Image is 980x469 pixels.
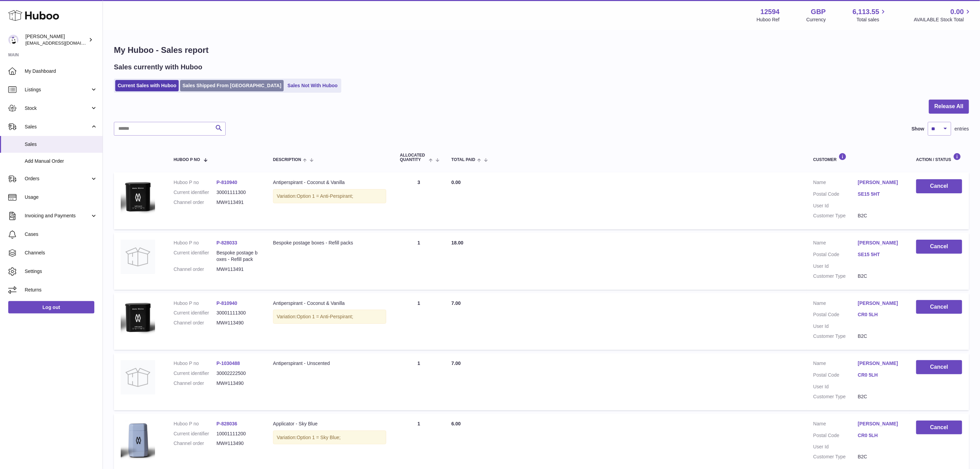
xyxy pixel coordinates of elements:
dt: Channel order [174,266,216,273]
dd: MW#113490 [216,320,259,326]
div: Huboo Ref [757,16,780,23]
td: 1 [393,233,445,290]
span: Total sales [857,16,887,23]
td: 1 [393,293,445,350]
dd: Bespoke postage boxes - Refill pack [216,250,259,263]
a: SE15 5HT [858,191,902,197]
span: 18.00 [451,240,463,245]
div: Variation: [273,189,386,203]
span: 0.00 [951,7,964,16]
dt: User Id [813,203,858,209]
dt: Channel order [174,320,216,326]
dt: User Id [813,444,858,450]
div: Currency [806,16,826,23]
a: [PERSON_NAME] [858,360,902,367]
span: Sales [25,141,97,148]
div: Bespoke postage boxes - Refill packs [273,240,386,246]
dt: Name [813,300,858,308]
dd: 30001111300 [216,189,259,196]
a: Sales Shipped From [GEOGRAPHIC_DATA] [180,80,284,91]
a: [PERSON_NAME] [858,421,902,427]
dt: User Id [813,323,858,330]
dt: Postal Code [813,311,858,320]
dt: Current identifier [174,370,216,377]
a: SE15 5HT [858,251,902,258]
img: no-photo.jpg [121,240,155,274]
dt: Huboo P no [174,179,216,186]
a: P-828036 [216,421,237,426]
button: Cancel [916,360,962,374]
dt: Postal Code [813,191,858,199]
td: 1 [393,353,445,410]
dt: Customer Type [813,333,858,340]
button: Cancel [916,240,962,254]
img: 125941691598714.png [121,300,155,335]
img: no-photo.jpg [121,360,155,394]
span: 7.00 [451,361,461,366]
dd: MW#113491 [216,199,259,206]
div: Applicator - Sky Blue [273,421,386,427]
span: 7.00 [451,300,461,306]
a: CR0 5LH [858,311,902,318]
dt: Name [813,360,858,368]
a: [PERSON_NAME] [858,240,902,246]
dd: 30001111300 [216,310,259,316]
span: Invoicing and Payments [25,213,90,219]
dt: User Id [813,263,858,270]
dt: Huboo P no [174,421,216,427]
a: Log out [8,301,94,313]
dt: Channel order [174,440,216,447]
a: P-1030488 [216,361,240,366]
span: Add Manual Order [25,158,97,164]
a: CR0 5LH [858,372,902,378]
dt: Current identifier [174,310,216,316]
div: Action / Status [916,153,962,162]
span: Listings [25,87,90,93]
a: Sales Not With Huboo [285,80,340,91]
span: [EMAIL_ADDRESS][DOMAIN_NAME] [25,40,101,46]
dt: User Id [813,384,858,390]
a: P-810940 [216,300,237,306]
span: 0.00 [451,180,461,185]
dt: Customer Type [813,393,858,400]
button: Cancel [916,300,962,314]
span: Returns [25,287,97,293]
span: 6,113.55 [853,7,879,16]
dt: Current identifier [174,189,216,196]
h2: Sales currently with Huboo [114,62,202,72]
img: 125941691598334.png [121,421,155,461]
span: Cases [25,231,97,238]
dd: 10001111200 [216,431,259,437]
a: [PERSON_NAME] [858,179,902,186]
a: P-810940 [216,180,237,185]
div: Antiperspirant - Unscented [273,360,386,367]
dt: Postal Code [813,372,858,380]
dt: Customer Type [813,454,858,460]
span: Usage [25,194,97,201]
a: 6,113.55 Total sales [853,7,887,23]
dt: Current identifier [174,250,216,263]
div: Variation: [273,431,386,445]
a: [PERSON_NAME] [858,300,902,307]
button: Release All [929,100,969,114]
span: Stock [25,105,90,112]
dt: Channel order [174,199,216,206]
dt: Channel order [174,380,216,387]
img: 125941691598714.png [121,179,155,214]
span: Description [273,158,301,162]
dt: Huboo P no [174,240,216,246]
strong: 12594 [760,7,780,16]
dd: MW#113490 [216,380,259,387]
span: ALLOCATED Quantity [400,153,427,162]
span: Option 1 = Anti-Perspirant; [297,193,353,199]
button: Cancel [916,179,962,193]
span: Channels [25,250,97,256]
a: CR0 5LH [858,432,902,439]
dt: Customer Type [813,213,858,219]
img: internalAdmin-12594@internal.huboo.com [8,35,19,45]
dt: Name [813,179,858,187]
dt: Postal Code [813,251,858,260]
div: Antiperspirant - Coconut & Vanilla [273,300,386,307]
dd: B2C [858,333,902,340]
div: Antiperspirant - Coconut & Vanilla [273,179,386,186]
